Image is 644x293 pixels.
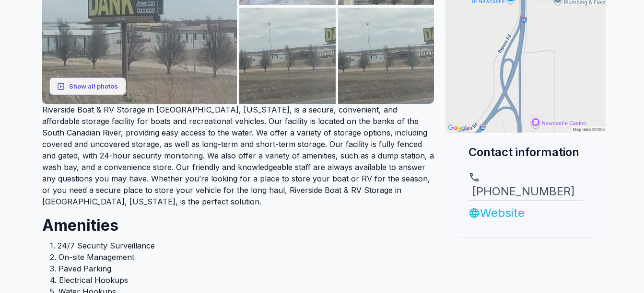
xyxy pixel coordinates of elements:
[468,204,583,222] a: Website
[468,144,583,160] h2: Contact information
[50,240,427,251] li: 1. 24/7 Security Surveillance
[50,274,427,286] li: 4. Electrical Hookups
[468,171,583,200] a: [PHONE_NUMBER]
[50,263,427,274] li: 3. Paved Parking
[338,8,434,104] img: AJQcZqKv2qKe2Nwl0unImy6th661ZcAxEvZx36jy1cBfbcSsefZ8aXbcCpQ7ZG3Ar6y-r6HQqBQcQYWAiDqfnhH4mu_A8eFDU...
[42,104,434,207] p: Riverside Boat & RV Storage in [GEOGRAPHIC_DATA], [US_STATE], is a secure, convenient, and afford...
[49,78,126,95] button: Show all photos
[239,8,336,104] img: AJQcZqKv2qKe2Nwl0unImy6th661ZcAxEvZx36jy1cBfbcSsefZ8aXbcCpQ7ZG3Ar6y-r6HQqBQcQYWAiDqfnhH4mu_A8eFDU...
[50,251,427,263] li: 2. On-site Management
[42,207,434,236] h2: Amenities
